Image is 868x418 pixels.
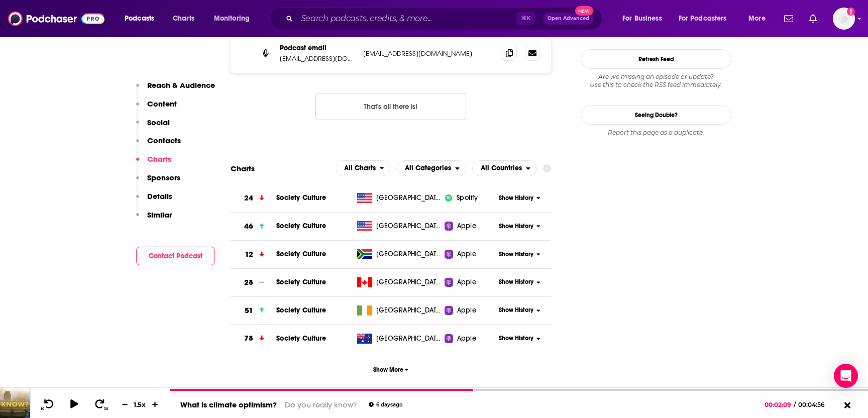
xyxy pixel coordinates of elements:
[396,160,466,176] h2: Categories
[41,407,44,411] span: 10
[231,213,276,240] a: 46
[496,194,544,202] button: Show History
[132,400,149,408] div: 1.5 x
[457,249,476,259] span: Apple
[136,80,215,99] button: Reach & Audience
[445,334,495,344] a: Apple
[472,160,537,176] button: open menu
[231,297,276,325] a: 51
[344,165,376,172] span: All Charts
[231,184,276,212] a: 24
[353,249,445,259] a: [GEOGRAPHIC_DATA]
[405,165,451,172] span: All Categories
[276,334,326,343] span: Society Culture
[280,54,355,63] p: [EMAIL_ADDRESS][DOMAIN_NAME]
[147,136,181,145] p: Contacts
[373,366,409,373] span: Show More
[581,105,731,125] a: Seeing Double?
[231,241,276,268] a: 12
[125,12,154,26] span: Podcasts
[136,99,177,118] button: Content
[445,193,495,203] a: iconImageSpotify
[741,11,778,27] button: open menu
[166,11,200,27] a: Charts
[280,44,355,52] p: Podcast email
[173,12,194,26] span: Charts
[39,398,58,411] button: 10
[297,11,516,27] input: Search podcasts, credits, & more...
[499,194,533,202] span: Show History
[376,249,442,259] span: South Africa
[231,360,551,379] button: Show More
[457,334,476,344] span: Apple
[833,8,855,30] span: Logged in as Rbaldwin
[353,277,445,287] a: [GEOGRAPHIC_DATA]
[496,278,544,286] button: Show History
[214,12,250,26] span: Monitoring
[499,278,533,286] span: Show History
[481,165,522,172] span: All Countries
[369,402,402,407] div: 6 days ago
[445,194,453,202] img: iconImage
[376,277,442,287] span: Canada
[231,269,276,296] a: 28
[363,49,494,58] p: [EMAIL_ADDRESS][DOMAIN_NAME]
[136,118,170,136] button: Social
[457,305,476,316] span: Apple
[118,11,167,27] button: open menu
[581,73,731,89] div: Are we missing an episode or update? Use this to check the RSS feed immediately.
[496,250,544,259] button: Show History
[147,99,177,109] p: Content
[496,222,544,231] button: Show History
[276,222,326,230] a: Society Culture
[207,11,263,27] button: open menu
[180,400,277,409] a: What is climate optimism?
[496,334,544,343] button: Show History
[615,11,675,27] button: open menu
[445,249,495,259] a: Apple
[457,221,476,231] span: Apple
[276,306,326,315] a: Society Culture
[445,277,495,287] a: Apple
[8,9,104,28] img: Podchaser - Follow, Share and Rate Podcasts
[516,12,535,25] span: ⌘ K
[231,164,255,173] h2: Charts
[244,221,253,232] h3: 46
[136,173,180,191] button: Sponsors
[833,8,855,30] img: User Profile
[622,12,662,26] span: For Business
[794,401,796,408] span: /
[276,193,326,202] a: Society Culture
[245,305,253,317] h3: 51
[780,10,797,27] a: Show notifications dropdown
[376,305,442,316] span: Ireland
[496,306,544,315] button: Show History
[136,191,172,210] button: Details
[575,6,593,16] span: New
[353,305,445,316] a: [GEOGRAPHIC_DATA]
[672,11,741,27] button: open menu
[147,118,170,127] p: Social
[376,334,442,344] span: Australia
[244,277,253,288] h3: 28
[91,398,110,411] button: 30
[445,305,495,316] a: Apple
[136,210,172,229] button: Similar
[276,250,326,258] span: Society Culture
[396,160,466,176] button: open menu
[279,7,612,30] div: Search podcasts, credits, & more...
[765,401,794,408] span: 00:02:09
[805,10,821,27] a: Show notifications dropdown
[147,80,215,90] p: Reach & Audience
[315,93,466,120] button: Nothing here.
[499,306,533,315] span: Show History
[104,407,108,411] span: 30
[796,401,835,408] span: 00:04:56
[499,334,533,343] span: Show History
[244,192,253,204] h3: 24
[679,12,727,26] span: For Podcasters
